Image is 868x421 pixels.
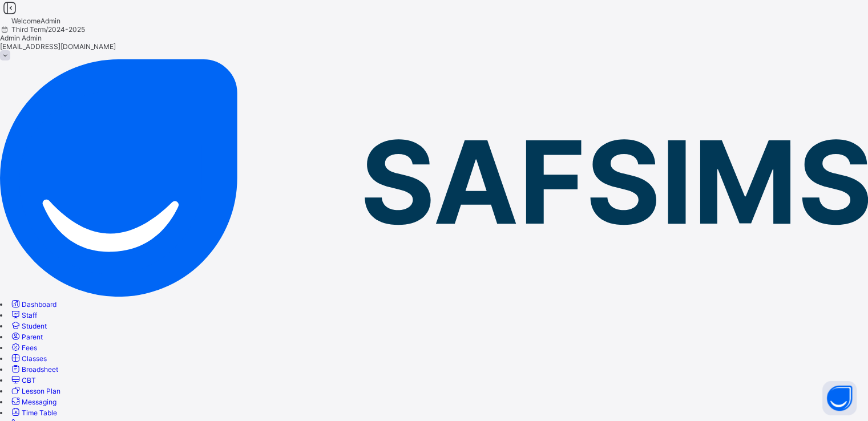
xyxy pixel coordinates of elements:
a: Time Table [10,408,57,417]
span: Dashboard [22,300,56,309]
span: Welcome Admin [11,17,60,25]
span: Broadsheet [22,365,58,374]
a: Lesson Plan [10,387,60,395]
a: CBT [10,376,36,384]
a: Messaging [10,398,56,406]
a: Dashboard [10,300,56,309]
span: Messaging [22,398,56,406]
a: Parent [10,333,43,341]
span: Fees [22,343,37,352]
a: Fees [10,343,37,352]
span: Student [22,322,47,330]
a: Broadsheet [10,365,58,374]
span: CBT [22,376,36,384]
button: Open asap [822,381,857,415]
span: Parent [22,333,43,341]
span: Time Table [22,408,57,417]
span: Classes [22,354,47,363]
a: Classes [10,354,47,363]
a: Student [10,322,47,330]
span: Lesson Plan [22,387,60,395]
span: Staff [22,311,37,319]
a: Staff [10,311,37,319]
